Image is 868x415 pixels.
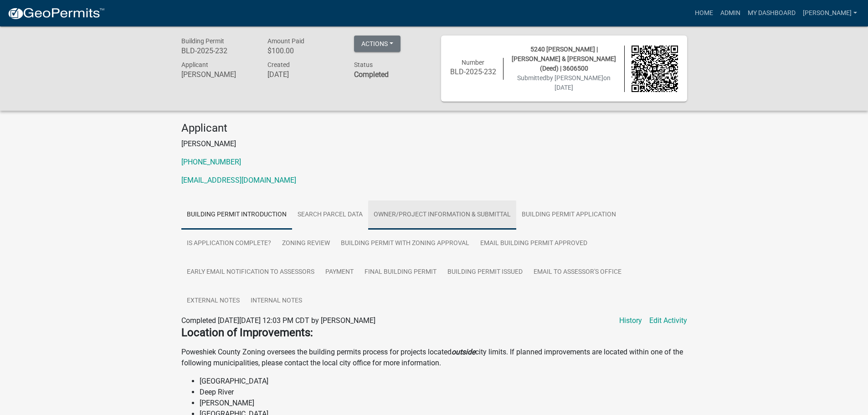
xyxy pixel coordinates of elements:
[528,258,627,287] a: Email to Assessor's Office
[181,37,224,45] span: Building Permit
[691,5,717,22] a: Home
[181,46,254,55] h6: BLD-2025-232
[267,61,290,68] span: Created
[181,61,208,68] span: Applicant
[200,376,687,387] li: [GEOGRAPHIC_DATA]
[181,138,687,149] p: [PERSON_NAME]
[717,5,744,22] a: Admin
[359,258,442,287] a: Final Building Permit
[181,287,245,316] a: External Notes
[267,46,340,55] h6: $100.00
[354,36,401,52] button: Actions
[267,70,340,79] h6: [DATE]
[181,258,320,287] a: Early Email Notification to Assessors
[292,200,368,230] a: Search Parcel Data
[450,67,497,76] h6: BLD-2025-232
[649,315,687,326] a: Edit Activity
[200,387,687,398] li: Deep River
[181,347,687,369] p: Poweshiek County Zoning oversees the building permits process for projects located city limits. I...
[744,5,799,22] a: My Dashboard
[277,229,335,258] a: Zoning Review
[368,200,516,230] a: Owner/Project Information & Submittal
[546,74,603,82] span: by [PERSON_NAME]
[181,158,241,166] a: [PHONE_NUMBER]
[442,258,528,287] a: Building Permit Issued
[619,315,642,326] a: History
[354,61,373,68] span: Status
[462,59,484,66] span: Number
[512,46,616,72] span: 5240 [PERSON_NAME] | [PERSON_NAME] & [PERSON_NAME] (Deed) | 3606500
[181,326,313,339] strong: Location of Improvements:
[181,200,292,230] a: Building Permit Introduction
[452,348,475,356] strong: outside
[799,5,861,22] a: [PERSON_NAME]
[181,122,687,135] h4: Applicant
[632,46,678,92] img: QR code
[516,200,621,230] a: Building Permit Application
[245,287,308,316] a: Internal Notes
[475,229,593,258] a: Email Building Permit Approved
[335,229,475,258] a: Building Permit with Zoning Approval
[181,176,296,184] a: [EMAIL_ADDRESS][DOMAIN_NAME]
[267,37,304,45] span: Amount Paid
[181,70,254,79] h6: [PERSON_NAME]
[517,74,611,91] span: Submitted on [DATE]
[181,316,375,325] span: Completed [DATE][DATE] 12:03 PM CDT by [PERSON_NAME]
[320,258,359,287] a: Payment
[354,70,389,79] strong: Completed
[200,398,687,409] li: [PERSON_NAME]
[181,229,277,258] a: Is Application Complete?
